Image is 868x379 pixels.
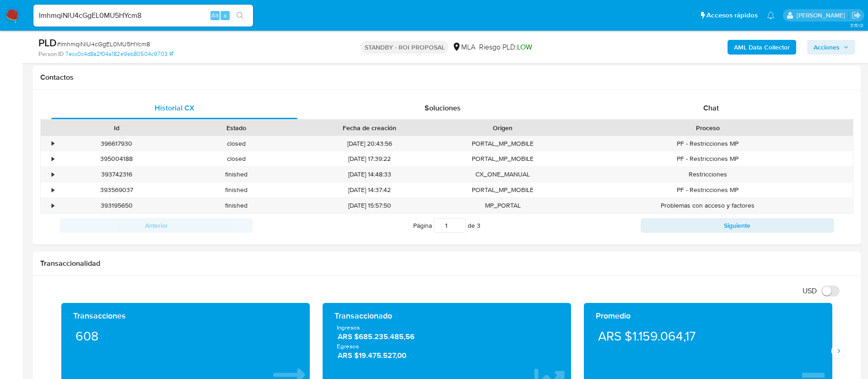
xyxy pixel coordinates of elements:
button: Acciones [807,40,855,55]
h1: Contactos [40,73,853,82]
div: finished [177,198,297,213]
b: AML Data Collector [734,40,790,55]
div: 393742316 [57,167,177,182]
span: Riesgo PLD: [479,42,532,52]
div: [DATE] 20:43:56 [297,136,443,151]
span: Alt [211,11,219,20]
div: Restricciones [563,167,853,182]
div: • [52,201,54,210]
div: CX_ONE_MANUAL [443,167,563,182]
div: Id [63,123,170,132]
div: PF - Restricciones MP [563,182,853,198]
span: 3 [477,221,480,230]
b: Person ID [38,50,64,58]
span: LOW [517,42,532,52]
div: finished [177,182,297,198]
a: Salir [852,11,861,20]
button: search-icon [231,9,249,22]
span: 3.151.0 [850,22,863,29]
div: 396617930 [57,136,177,151]
div: [DATE] 14:48:33 [297,167,443,182]
span: Accesos rápidos [706,11,758,20]
div: [DATE] 14:37:42 [297,182,443,198]
div: [DATE] 17:39:22 [297,151,443,166]
button: AML Data Collector [728,40,796,55]
div: PORTAL_MP_MOBILE [443,182,563,198]
div: PF - Restricciones MP [563,151,853,166]
div: • [52,139,54,148]
span: Chat [703,103,719,113]
div: Origen [449,123,556,132]
div: PF - Restricciones MP [563,136,853,151]
div: MP_PORTAL [443,198,563,213]
div: PORTAL_MP_MOBILE [443,136,563,151]
div: Problemas con acceso y factores [563,198,853,213]
div: closed [177,151,297,166]
div: Proceso [569,123,846,132]
div: closed [177,136,297,151]
div: [DATE] 15:57:50 [297,198,443,213]
span: Historial CX [155,103,194,113]
button: Siguiente [641,218,834,233]
p: emmanuel.vitiello@mercadolibre.com [797,11,848,20]
div: MLA [452,42,475,52]
b: PLD [38,35,57,50]
span: s [224,11,226,20]
a: Notificaciones [767,11,775,19]
span: Acciones [814,40,840,55]
button: Anterior [59,218,253,233]
div: finished [177,167,297,182]
div: 395004188 [57,151,177,166]
span: Página de [413,218,480,233]
div: PORTAL_MP_MOBILE [443,151,563,166]
div: • [52,154,54,163]
input: Buscar usuario o caso... [33,10,253,22]
div: • [52,170,54,179]
div: Fecha de creación [303,123,437,132]
div: 393195650 [57,198,177,213]
p: STANDBY - ROI PROPOSAL [361,41,448,54]
div: • [52,186,54,194]
div: 393569037 [57,182,177,198]
h1: Transaccionalidad [40,259,853,268]
span: # ImhmqiNlU4cGgEL0MU5HYcm8 [57,39,150,49]
a: 7ecc0c4d8a2f04a182e9eb80504c9703 [65,50,173,58]
div: Estado [183,123,290,132]
span: Soluciones [425,103,461,113]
